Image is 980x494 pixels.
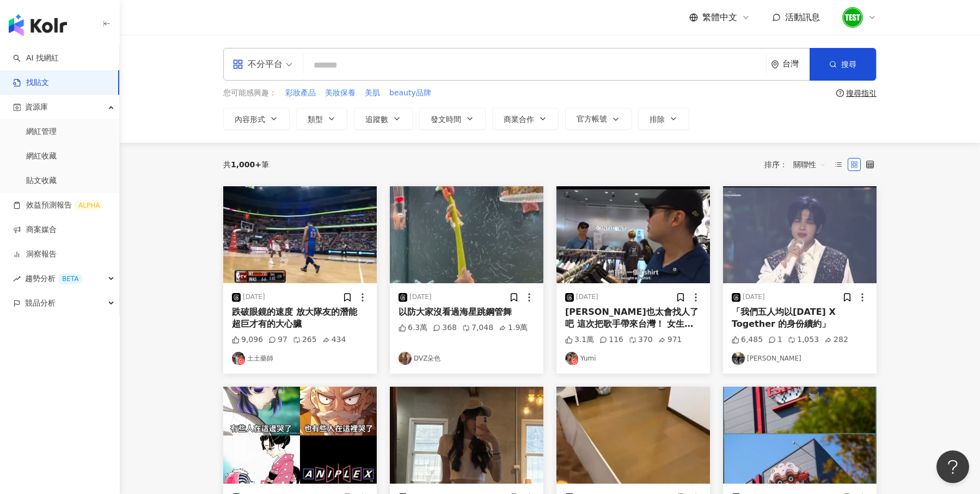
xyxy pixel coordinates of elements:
span: 您可能感興趣： [223,88,277,99]
span: beauty品牌 [389,88,431,99]
div: 282 [824,334,848,345]
span: 搜尋 [841,60,856,69]
a: KOL AvatarYumi [565,352,701,365]
img: post-image [723,186,877,283]
a: KOL Avatar土土藥師 [232,352,368,365]
img: post-image [390,387,543,484]
button: 官方帳號 [565,108,632,130]
span: 美肌 [365,88,380,99]
span: 美妝保養 [325,88,356,99]
span: rise [13,275,21,283]
span: 排除 [650,115,665,124]
div: 971 [658,334,682,345]
div: [DATE] [576,292,598,302]
button: 排除 [638,108,689,130]
a: 找貼文 [13,77,49,88]
button: 美肌 [364,87,381,99]
div: BETA [58,273,83,284]
img: post-image [223,186,377,283]
span: 繁體中文 [702,11,737,23]
span: 活動訊息 [785,12,820,22]
img: KOL Avatar [399,352,412,365]
div: [PERSON_NAME]也太會找人了吧 這次把歌手帶來台灣！ 女生拍起來有不一樣的感覺 一直shopping超可愛😂 而且這段有夠誇張 就這麼剛好店家在放[PERSON_NAME]的歌！這集好... [565,306,701,331]
button: 追蹤數 [354,108,413,130]
iframe: Help Scout Beacon - Open [936,450,969,483]
span: 發文時間 [431,115,461,124]
div: 排序： [764,156,832,173]
div: 265 [293,334,317,345]
a: 網紅管理 [26,126,57,137]
img: logo [9,14,67,36]
span: question-circle [836,89,844,97]
div: 97 [268,334,287,345]
span: environment [771,60,779,69]
span: 內容形式 [235,115,265,124]
button: 美妝保養 [324,87,356,99]
span: 趨勢分析 [25,266,83,291]
button: 內容形式 [223,108,290,130]
div: 1.9萬 [499,322,528,333]
div: 1,053 [788,334,819,345]
div: 6.3萬 [399,322,427,333]
span: 資源庫 [25,95,48,119]
div: 9,096 [232,334,263,345]
span: 1,000+ [231,160,261,169]
a: 商案媒合 [13,224,57,235]
div: 370 [629,334,653,345]
div: 跌破眼鏡的速度 放大隊友的潛能 超巨才有的大心臟 [232,306,368,331]
img: post-image [223,387,377,484]
img: unnamed.png [842,7,863,28]
a: 網紅收藏 [26,151,57,162]
img: post-image [556,387,710,484]
span: 競品分析 [25,291,56,315]
div: 1 [768,334,782,345]
a: KOL Avatar[PERSON_NAME] [732,352,868,365]
div: [DATE] [743,292,765,302]
span: appstore [232,59,243,70]
a: 效益預測報告ALPHA [13,200,104,211]
img: KOL Avatar [732,352,745,365]
a: searchAI 找網紅 [13,53,59,64]
div: 「我們五人均以[DATE] X Together 的身份續約」 [732,306,868,331]
button: beauty品牌 [389,87,432,99]
div: 搜尋指引 [846,89,877,97]
div: 6,485 [732,334,763,345]
span: 商業合作 [504,115,534,124]
span: 關聯性 [793,156,826,173]
span: 類型 [308,115,323,124]
div: 共 筆 [223,160,269,169]
div: 台灣 [782,59,810,69]
div: [DATE] [409,292,432,302]
img: KOL Avatar [565,352,578,365]
img: post-image [390,186,543,283]
img: post-image [723,387,877,484]
a: KOL AvatarDVZ朵色 [399,352,535,365]
button: 類型 [296,108,347,130]
span: 追蹤數 [365,115,388,124]
span: 官方帳號 [577,114,607,123]
span: 彩妝產品 [285,88,316,99]
div: 116 [599,334,623,345]
button: 商業合作 [492,108,559,130]
button: 搜尋 [810,48,876,81]
img: post-image [556,186,710,283]
div: 434 [322,334,346,345]
div: 3.1萬 [565,334,594,345]
div: [DATE] [243,292,265,302]
button: 彩妝產品 [285,87,316,99]
div: 7,048 [462,322,493,333]
div: 以防大家沒看過海星跳鋼管舞 [399,306,535,318]
a: 貼文收藏 [26,175,57,186]
button: 發文時間 [419,108,486,130]
div: 不分平台 [232,56,283,73]
div: 368 [433,322,457,333]
a: 洞察報告 [13,249,57,260]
